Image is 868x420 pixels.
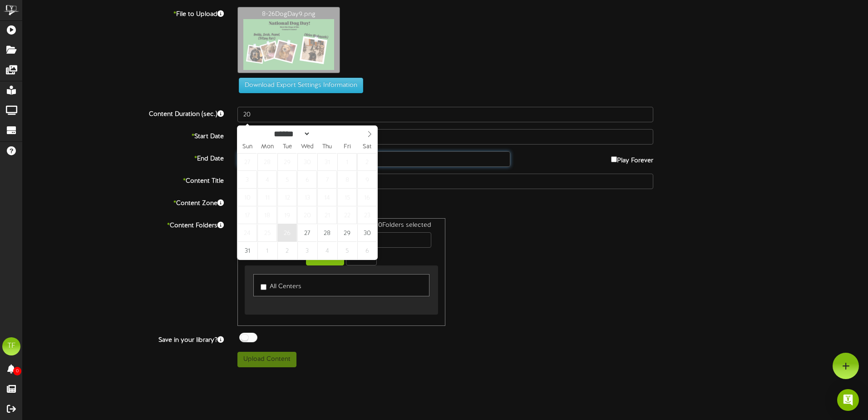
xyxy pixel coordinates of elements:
[357,153,377,171] span: August 2, 2025
[317,206,337,224] span: August 21, 2025
[13,367,21,375] span: 0
[237,224,257,242] span: August 24, 2025
[237,242,257,260] span: August 31, 2025
[16,218,231,230] label: Content Folders
[317,224,337,242] span: August 28, 2025
[277,171,297,189] span: August 5, 2025
[297,206,317,224] span: August 20, 2025
[237,153,257,171] span: July 27, 2025
[237,206,257,224] span: August 17, 2025
[237,352,296,367] button: Upload Content
[297,144,317,150] span: Wed
[297,153,317,171] span: July 30, 2025
[337,206,357,224] span: August 22, 2025
[257,144,277,150] span: Mon
[277,189,297,206] span: August 12, 2025
[277,153,297,171] span: July 29, 2025
[277,206,297,224] span: August 19, 2025
[297,242,317,260] span: September 3, 2025
[257,224,277,242] span: August 25, 2025
[297,224,317,242] span: August 27, 2025
[337,189,357,206] span: August 15, 2025
[337,171,357,189] span: August 8, 2025
[237,144,257,150] span: Sun
[317,144,337,150] span: Thu
[317,242,337,260] span: September 4, 2025
[611,151,653,165] label: Play Forever
[261,284,266,290] input: All Centers
[234,82,363,89] a: Download Export Settings Information
[16,107,231,119] label: Content Duration (sec.)
[277,144,297,150] span: Tue
[297,171,317,189] span: August 6, 2025
[337,153,357,171] span: August 1, 2025
[261,279,301,291] label: All Centers
[237,171,257,189] span: August 3, 2025
[277,242,297,260] span: September 2, 2025
[239,78,363,93] button: Download Export Settings Information
[357,224,377,242] span: August 30, 2025
[317,189,337,206] span: August 14, 2025
[357,242,377,260] span: September 6, 2025
[257,206,277,224] span: August 18, 2025
[257,242,277,260] span: September 1, 2025
[611,156,617,162] input: Play Forever
[317,171,337,189] span: August 7, 2025
[16,7,231,19] label: File to Upload
[277,224,297,242] span: August 26, 2025
[337,144,357,150] span: Fri
[297,189,317,206] span: August 13, 2025
[16,129,231,141] label: Start Date
[237,189,257,206] span: August 10, 2025
[257,189,277,206] span: August 11, 2025
[237,174,653,189] input: Title of this Content
[16,151,231,164] label: End Date
[317,153,337,171] span: July 31, 2025
[257,171,277,189] span: August 4, 2025
[357,206,377,224] span: August 23, 2025
[357,144,377,150] span: Sat
[337,242,357,260] span: September 5, 2025
[837,389,859,411] div: Open Intercom Messenger
[357,171,377,189] span: August 9, 2025
[311,129,344,139] input: Year
[16,196,231,208] label: Content Zone
[2,337,20,355] div: TF
[16,174,231,186] label: Content Title
[357,189,377,206] span: August 16, 2025
[16,333,231,345] label: Save in your library?
[257,153,277,171] span: July 28, 2025
[337,224,357,242] span: August 29, 2025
